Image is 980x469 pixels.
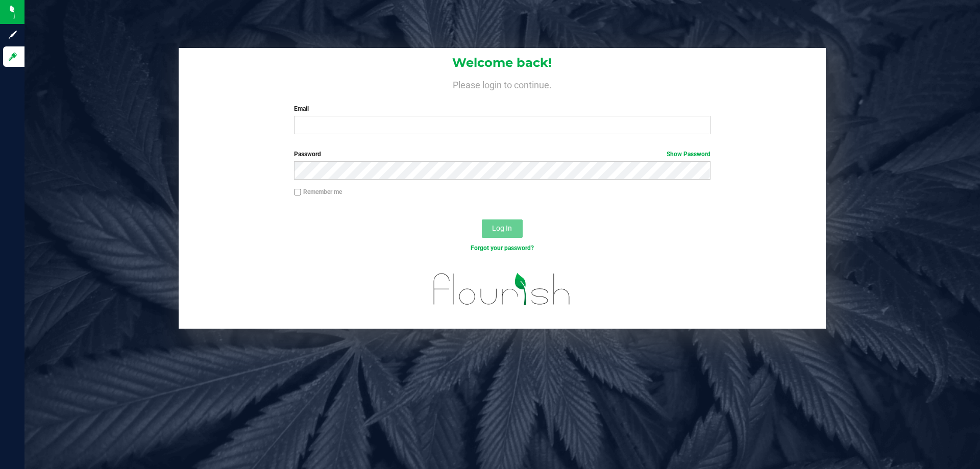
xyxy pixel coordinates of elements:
[8,30,18,40] inline-svg: Sign up
[294,151,321,158] span: Password
[294,189,301,196] input: Remember me
[294,104,710,113] label: Email
[179,78,826,90] h4: Please login to continue.
[421,263,583,315] img: flourish_logo.svg
[179,56,826,69] h1: Welcome back!
[492,224,512,232] span: Log In
[482,219,523,238] button: Log In
[294,187,342,196] label: Remember me
[471,244,534,252] a: Forgot your password?
[667,151,710,158] a: Show Password
[8,52,18,62] inline-svg: Log in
